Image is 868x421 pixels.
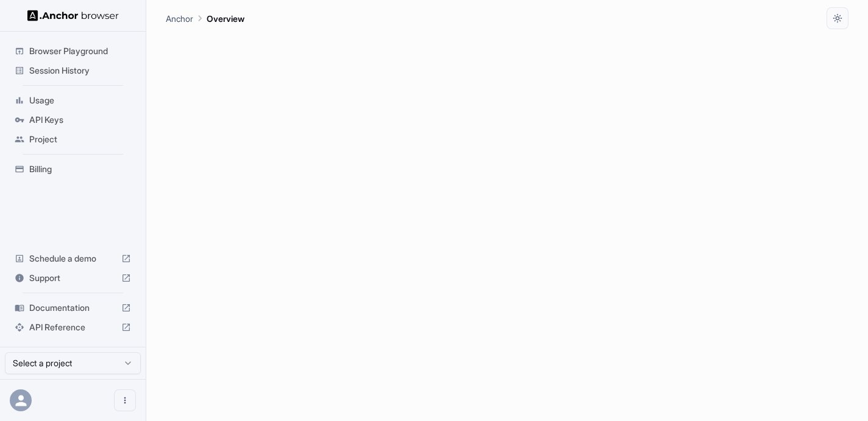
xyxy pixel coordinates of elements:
span: API Reference [29,321,116,333]
img: Anchor Logo [27,10,119,21]
div: Browser Playground [10,41,136,61]
span: Project [29,133,131,145]
div: Support [10,268,136,288]
nav: breadcrumb [166,12,244,25]
span: Support [29,272,116,284]
span: Billing [29,163,131,175]
span: Browser Playground [29,45,131,57]
span: Usage [29,94,131,106]
div: Documentation [10,298,136,318]
div: Billing [10,159,136,179]
span: Session History [29,64,131,77]
span: Schedule a demo [29,252,116,265]
p: Overview [207,12,244,25]
p: Anchor [166,12,193,25]
div: API Reference [10,318,136,337]
span: API Keys [29,114,131,126]
div: API Keys [10,110,136,130]
button: Open menu [114,389,136,411]
div: Schedule a demo [10,249,136,268]
div: Session History [10,61,136,80]
div: Usage [10,91,136,110]
div: Project [10,130,136,149]
span: Documentation [29,302,116,314]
